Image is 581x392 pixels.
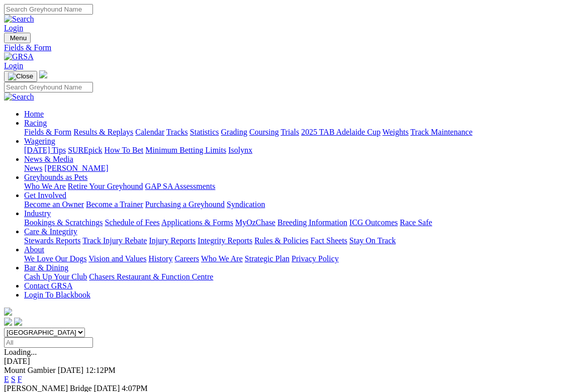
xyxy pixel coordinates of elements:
[280,128,299,136] a: Trials
[4,15,34,24] img: Search
[24,146,577,155] div: Wagering
[161,218,233,227] a: Applications & Forms
[44,164,108,172] a: [PERSON_NAME]
[24,245,44,254] a: About
[10,34,27,42] span: Menu
[82,236,147,245] a: Track Injury Rebate
[311,236,347,245] a: Fact Sheets
[24,146,66,154] a: [DATE] Tips
[4,24,23,32] a: Login
[190,128,219,136] a: Statistics
[4,82,93,92] input: Search
[24,182,577,191] div: Greyhounds as Pets
[4,4,93,15] input: Search
[24,281,72,290] a: Contact GRSA
[24,272,87,281] a: Cash Up Your Club
[4,52,34,61] img: GRSA
[4,366,56,374] span: Mount Gambier
[145,182,216,190] a: GAP SA Assessments
[105,146,144,154] a: How To Bet
[24,128,71,136] a: Fields & Form
[11,375,16,383] a: S
[24,200,577,209] div: Get Involved
[39,70,47,78] img: logo-grsa-white.png
[88,254,146,263] a: Vision and Values
[73,128,133,136] a: Results & Replays
[24,137,55,145] a: Wagering
[24,272,577,281] div: Bar & Dining
[198,236,252,245] a: Integrity Reports
[411,128,472,136] a: Track Maintenance
[58,366,84,374] span: [DATE]
[24,236,80,245] a: Stewards Reports
[349,236,396,245] a: Stay On Track
[228,146,252,154] a: Isolynx
[105,218,159,227] a: Schedule of Fees
[400,218,432,227] a: Race Safe
[227,200,265,209] a: Syndication
[349,218,398,227] a: ICG Outcomes
[89,272,213,281] a: Chasers Restaurant & Function Centre
[4,348,37,356] span: Loading...
[135,128,164,136] a: Calendar
[254,236,309,245] a: Rules & Policies
[149,236,196,245] a: Injury Reports
[14,318,22,326] img: twitter.svg
[24,227,77,236] a: Care & Integrity
[4,337,93,348] input: Select date
[24,209,51,218] a: Industry
[24,236,577,245] div: Care & Integrity
[24,110,44,118] a: Home
[4,61,23,70] a: Login
[24,164,577,173] div: News & Media
[4,318,12,326] img: facebook.svg
[86,200,143,209] a: Become a Trainer
[24,263,68,272] a: Bar & Dining
[292,254,339,263] a: Privacy Policy
[24,254,86,263] a: We Love Our Dogs
[245,254,289,263] a: Strategic Plan
[145,200,225,209] a: Purchasing a Greyhound
[301,128,380,136] a: 2025 TAB Adelaide Cup
[24,218,103,227] a: Bookings & Scratchings
[24,155,73,163] a: News & Media
[24,218,577,227] div: Industry
[24,164,42,172] a: News
[24,119,47,127] a: Racing
[221,128,247,136] a: Grading
[24,254,577,263] div: About
[68,146,102,154] a: SUREpick
[4,357,577,366] div: [DATE]
[4,375,9,383] a: E
[277,218,347,227] a: Breeding Information
[24,182,66,190] a: Who We Are
[174,254,199,263] a: Careers
[18,375,22,383] a: F
[24,200,84,209] a: Become an Owner
[166,128,188,136] a: Tracks
[249,128,279,136] a: Coursing
[24,290,90,299] a: Login To Blackbook
[235,218,275,227] a: MyOzChase
[4,71,37,82] button: Toggle navigation
[4,43,577,52] a: Fields & Form
[8,72,33,80] img: Close
[24,173,87,181] a: Greyhounds as Pets
[24,128,577,137] div: Racing
[68,182,143,190] a: Retire Your Greyhound
[4,92,34,102] img: Search
[4,308,12,316] img: logo-grsa-white.png
[201,254,243,263] a: Who We Are
[4,33,31,43] button: Toggle navigation
[145,146,226,154] a: Minimum Betting Limits
[85,366,116,374] span: 12:12PM
[382,128,409,136] a: Weights
[24,191,66,200] a: Get Involved
[148,254,172,263] a: History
